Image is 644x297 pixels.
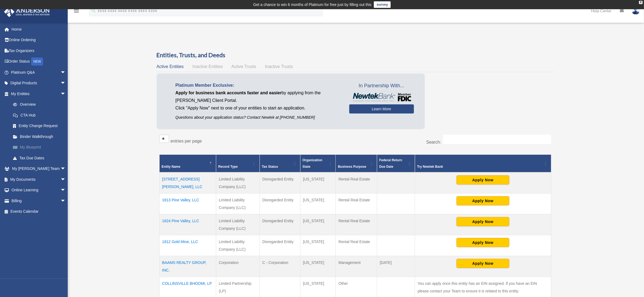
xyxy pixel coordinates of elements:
[159,256,216,277] td: BAAMS REALTY GROUP, INC.
[265,64,293,69] span: Inactive Trusts
[352,93,411,102] img: NewtekBankLogoSM.png
[4,185,74,196] a: Online Learningarrow_drop_down
[216,214,260,235] td: Limited Liability Company (LLC)
[632,7,640,15] img: User Pic
[374,1,391,8] a: survey
[300,256,336,277] td: [US_STATE]
[4,195,74,206] a: Billingarrow_drop_down
[260,193,300,214] td: Disregarded Entity
[349,82,414,90] span: In Partnership With...
[349,104,414,114] a: Learn More
[159,155,216,173] th: Entity Name: Activate to invert sorting
[218,165,238,169] span: Record Type
[639,1,643,4] div: close
[4,78,74,89] a: Digital Productsarrow_drop_down
[457,217,509,226] button: Apply Now
[216,155,260,173] th: Record Type: Activate to sort
[60,88,71,99] span: arrow_drop_down
[159,193,216,214] td: 1613 Pine Valley, LLC
[300,235,336,256] td: [US_STATE]
[157,51,554,59] h3: Entities, Trusts, and Deeds
[336,256,377,277] td: Management
[90,7,96,13] i: search
[377,256,415,277] td: [DATE]
[8,110,74,121] a: CTA Hub
[176,89,341,104] p: by applying from the [PERSON_NAME] Client Portal.
[176,91,282,95] span: Apply for business bank accounts faster and easier
[176,82,341,89] p: Platinum Member Exclusive:
[457,259,509,268] button: Apply Now
[159,235,216,256] td: 1812 Gold Mine, LLC
[417,163,543,170] div: Try Newtek Bank
[303,158,322,169] span: Organization State
[176,104,341,112] p: Click "Apply Now" next to one of your entities to start an application.
[300,155,336,173] th: Organization State: Activate to sort
[336,214,377,235] td: Rental Real Estate
[159,214,216,235] td: 1624 Pine Valley, LLC
[31,57,43,66] div: NEW
[260,155,300,173] th: Tax Status: Activate to sort
[162,165,180,169] span: Entity Name
[60,163,71,175] span: arrow_drop_down
[159,172,216,193] td: [STREET_ADDRESS][PERSON_NAME], LLC
[300,193,336,214] td: [US_STATE]
[216,193,260,214] td: Limited Liability Company (LLC)
[457,238,509,247] button: Apply Now
[60,67,71,78] span: arrow_drop_down
[4,206,74,217] a: Events Calendar
[73,8,80,14] i: menu
[260,172,300,193] td: Disregarded Entity
[60,195,71,206] span: arrow_drop_down
[300,172,336,193] td: [US_STATE]
[4,67,74,78] a: Platinum Q&Aarrow_drop_down
[336,193,377,214] td: Rental Real Estate
[260,214,300,235] td: Disregarded Entity
[4,24,74,35] a: Home
[2,7,51,17] img: Anderson Advisors Platinum Portal
[457,196,509,205] button: Apply Now
[176,114,341,121] p: Questions about your application status? Contact Newtek at [PHONE_NUMBER]
[4,163,74,174] a: My [PERSON_NAME] Teamarrow_drop_down
[4,174,74,185] a: My Documentsarrow_drop_down
[377,155,415,173] th: Federal Return Due Date: Activate to sort
[8,99,71,110] a: Overview
[338,165,366,169] span: Business Purpose
[262,165,278,169] span: Tax Status
[60,174,71,185] span: arrow_drop_down
[336,155,377,173] th: Business Purpose: Activate to sort
[4,88,74,99] a: My Entitiesarrow_drop_down
[300,214,336,235] td: [US_STATE]
[336,172,377,193] td: Rental Real Estate
[260,235,300,256] td: Disregarded Entity
[457,175,509,185] button: Apply Now
[216,256,260,277] td: Corporation
[216,235,260,256] td: Limited Liability Company (LLC)
[260,256,300,277] td: C - Corporation
[60,78,71,89] span: arrow_drop_down
[192,64,223,69] span: Inactive Entities
[60,185,71,196] span: arrow_drop_down
[415,155,551,173] th: Try Newtek Bank : Activate to sort
[8,153,74,163] a: Tax Due Dates
[253,1,372,8] div: Get a chance to win 6 months of Platinum for free just by filling out this
[216,172,260,193] td: Limited Liability Company (LLC)
[8,131,74,142] a: Binder Walkthrough
[4,56,74,67] a: Order StatusNEW
[426,140,441,144] label: Search:
[4,45,74,56] a: Tax Organizers
[4,35,74,46] a: Online Ordering
[8,142,74,153] a: My Blueprint
[379,158,402,169] span: Federal Return Due Date
[171,139,202,143] label: entries per page
[8,121,74,131] a: Entity Change Request
[157,64,184,69] span: Active Entities
[231,64,256,69] span: Active Trusts
[336,235,377,256] td: Rental Real Estate
[73,9,80,14] a: menu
